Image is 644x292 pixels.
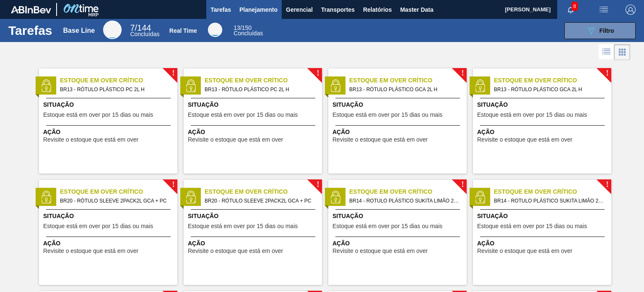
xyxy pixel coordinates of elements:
img: status [329,79,342,92]
span: Revisite o estoque que está em over [332,248,428,254]
img: status [184,191,197,203]
span: Situação [43,100,175,109]
span: Ação [188,239,320,248]
h1: Tarefas [8,26,52,35]
span: BR13 - RÓTULO PLÁSTICO PC 2L H [60,85,171,94]
span: Situação [332,100,465,109]
img: status [40,191,52,203]
span: 8 [571,2,578,11]
span: Situação [477,212,609,221]
span: Estoque está em over por 15 dias ou mais [188,112,298,118]
span: Filtro [600,27,614,34]
span: ! [461,70,464,76]
span: Revisite o estoque que está em over [188,137,283,143]
span: Situação [332,212,465,221]
span: Estoque está em over por 15 dias ou mais [477,223,587,229]
span: Estoque em Over Crítico [494,187,611,196]
span: ! [461,182,464,188]
span: Estoque em Over Crítico [349,76,467,85]
div: Visão em Lista [599,44,614,60]
span: BR14 - ROTULO PLÁSTICO SUKITA LIMÃO 2L AH [494,196,605,205]
span: Estoque está em over por 15 dias ou mais [43,112,153,118]
span: Tarefas [210,5,231,15]
span: Ação [332,239,465,248]
span: Concluídas [130,31,159,37]
span: BR14 - ROTULO PLÁSTICO SUKITA LIMÃO 2L AH [349,196,460,205]
span: BR20 - RÓTULO SLEEVE 2PACK2L GCA + PC [205,196,315,205]
span: Situação [188,212,320,221]
img: status [474,191,486,203]
span: Estoque em Over Crítico [494,76,611,85]
span: Revisite o estoque que está em over [477,248,572,254]
span: ! [606,70,608,76]
div: Base Line [63,27,95,34]
span: ! [172,182,174,188]
img: TNhmsLtSVTkK8tSr43FrP2fwEKptu5GPRR3wAAAABJRU5ErkJggg== [11,6,51,13]
img: userActions [599,5,609,15]
span: Estoque em Over Crítico [60,76,177,85]
div: Base Line [103,21,122,39]
span: Ação [43,239,175,248]
span: BR13 - RÓTULO PLÁSTICO GCA 2L H [494,85,605,94]
span: ! [317,182,319,188]
img: Logout [626,5,636,15]
span: Transportes [321,5,355,15]
span: Ação [477,128,609,137]
span: Revisite o estoque que está em over [477,137,572,143]
button: Notificações [557,4,584,16]
button: Filtro [564,22,636,39]
span: Relatórios [363,5,392,15]
span: Ação [477,239,609,248]
span: Estoque está em over por 15 dias ou mais [188,223,298,229]
span: Revisite o estoque que está em over [43,248,138,254]
span: Situação [477,100,609,109]
span: Revisite o estoque que está em over [43,137,138,143]
span: BR13 - RÓTULO PLÁSTICO PC 2L H [205,85,315,94]
span: BR13 - RÓTULO PLÁSTICO GCA 2L H [349,85,460,94]
span: Master Data [400,5,433,15]
span: ! [172,70,174,76]
span: Concluídas [234,30,263,37]
span: Ação [43,128,175,137]
span: ! [317,70,319,76]
span: BR20 - RÓTULO SLEEVE 2PACK2L GCA + PC [60,196,171,205]
img: status [40,79,52,92]
div: Real Time [169,27,197,34]
div: Visão em Cards [614,44,630,60]
span: Estoque em Over Crítico [205,76,322,85]
span: 7 [130,23,135,32]
span: Estoque em Over Crítico [205,187,322,196]
img: status [329,191,342,203]
span: Gerencial [286,5,313,15]
div: Base Line [130,24,159,37]
span: / 144 [130,23,151,32]
div: Real Time [208,23,222,37]
span: / 150 [234,24,252,31]
span: Ação [188,128,320,137]
img: status [474,79,486,92]
span: Estoque está em over por 15 dias ou mais [43,223,153,229]
span: 13 [234,24,240,31]
span: Situação [188,100,320,109]
div: Real Time [234,25,263,36]
span: Estoque em Over Crítico [349,187,467,196]
img: status [184,79,197,92]
span: Ação [332,128,465,137]
span: ! [606,182,608,188]
span: Estoque está em over por 15 dias ou mais [477,112,587,118]
span: Estoque em Over Crítico [60,187,177,196]
span: Estoque está em over por 15 dias ou mais [332,112,442,118]
span: Estoque está em over por 15 dias ou mais [332,223,442,229]
span: Situação [43,212,175,221]
span: Revisite o estoque que está em over [332,137,428,143]
span: Revisite o estoque que está em over [188,248,283,254]
span: Planejamento [239,5,278,15]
